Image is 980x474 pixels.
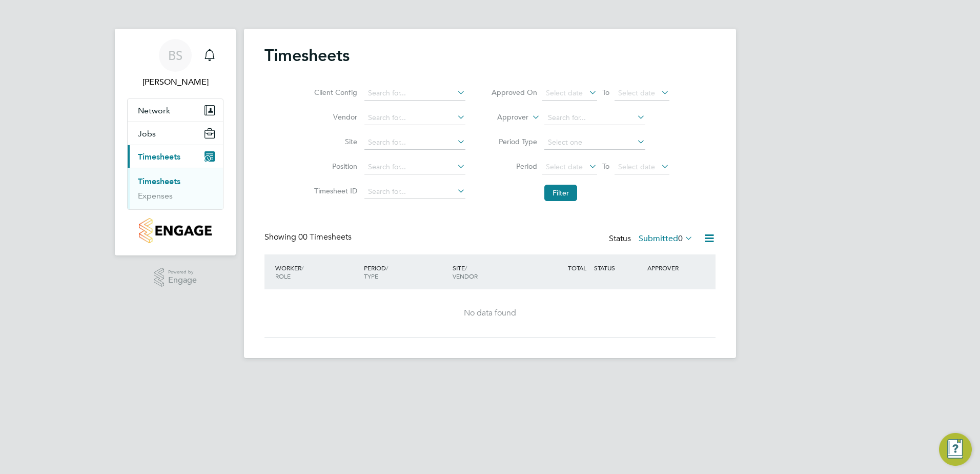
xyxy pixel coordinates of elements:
span: Network [138,106,170,115]
label: Approved On [491,88,537,97]
button: Timesheets [128,145,223,168]
input: Search for... [364,86,465,101]
label: Position [311,162,357,171]
div: No data found [275,308,705,319]
label: Submitted [639,233,693,244]
span: / [301,264,303,272]
h2: Timesheets [264,45,350,66]
span: 0 [678,233,683,244]
label: Period [491,162,537,171]
label: Timesheet ID [311,186,357,195]
label: Vendor [311,112,357,122]
div: STATUS [591,259,645,277]
span: / [386,264,388,272]
a: BS[PERSON_NAME] [127,39,223,88]
span: To [599,86,612,99]
input: Search for... [364,111,465,125]
img: countryside-properties-logo-retina.png [139,218,211,243]
label: Period Type [491,137,537,146]
a: Powered byEngage [154,268,197,287]
span: ROLE [275,272,291,280]
span: / [465,264,467,272]
input: Search for... [364,185,465,199]
input: Search for... [544,111,645,125]
div: APPROVER [645,259,698,277]
a: Timesheets [138,176,180,186]
span: 00 Timesheets [298,232,352,242]
div: Timesheets [128,168,223,209]
span: Timesheets [138,152,180,162]
button: Engage Resource Center [939,433,972,466]
a: Expenses [138,191,173,201]
label: Site [311,137,357,146]
span: TOTAL [568,264,586,272]
button: Network [128,99,223,122]
button: Filter [544,185,577,201]
span: TYPE [364,272,378,280]
span: Select date [546,88,583,97]
div: SITE [450,259,539,285]
span: Select date [546,162,583,171]
div: Showing [264,232,354,243]
input: Select one [544,135,645,150]
label: Client Config [311,88,357,97]
span: VENDOR [453,272,478,280]
span: Select date [618,162,655,171]
div: WORKER [273,259,361,285]
span: Jobs [138,129,156,139]
input: Search for... [364,160,465,174]
nav: Main navigation [115,29,236,255]
div: PERIOD [361,259,450,285]
div: Status [609,232,695,246]
label: Approver [482,112,528,123]
a: Go to home page [127,218,223,243]
span: To [599,160,612,173]
span: Powered by [168,268,197,276]
input: Search for... [364,135,465,150]
span: Bradley Sedge [127,76,223,88]
span: Select date [618,88,655,97]
button: Jobs [128,122,223,145]
span: BS [168,49,182,62]
span: Engage [168,276,197,285]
